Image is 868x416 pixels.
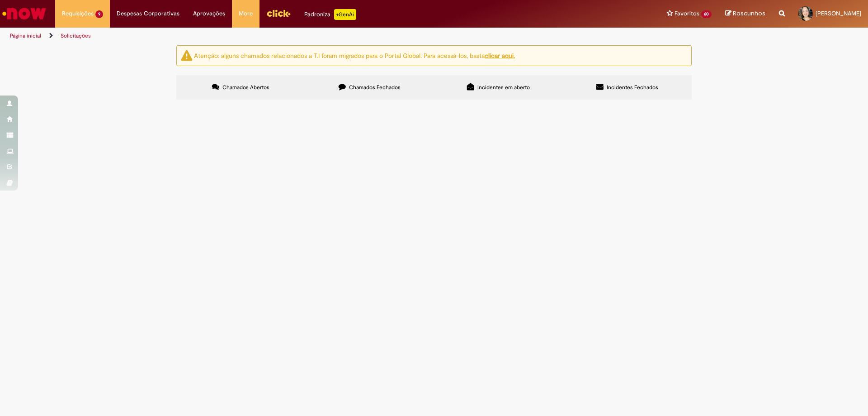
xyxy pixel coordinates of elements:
[701,10,712,18] span: 60
[194,51,515,59] ng-bind-html: Atenção: alguns chamados relacionados a T.I foram migrados para o Portal Global. Para acessá-los,...
[304,9,356,20] div: Padroniza
[349,84,401,91] span: Chamados Fechados
[266,6,291,20] img: click_logo_yellow_360x200.png
[7,28,572,44] ul: Trilhas de página
[117,9,179,18] span: Despesas Corporativas
[725,10,765,18] a: Rascunhos
[675,9,699,18] span: Favoritos
[733,9,765,18] span: Rascunhos
[222,84,269,91] span: Chamados Abertos
[477,84,530,91] span: Incidentes em aberto
[239,9,253,18] span: More
[607,84,658,91] span: Incidentes Fechados
[1,5,47,23] img: ServiceNow
[193,9,225,18] span: Aprovações
[62,9,94,18] span: Requisições
[10,32,41,39] a: Página inicial
[334,9,356,20] p: +GenAi
[95,10,103,18] span: 9
[61,32,91,39] a: Solicitações
[816,10,861,17] span: [PERSON_NAME]
[485,51,515,59] a: clicar aqui.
